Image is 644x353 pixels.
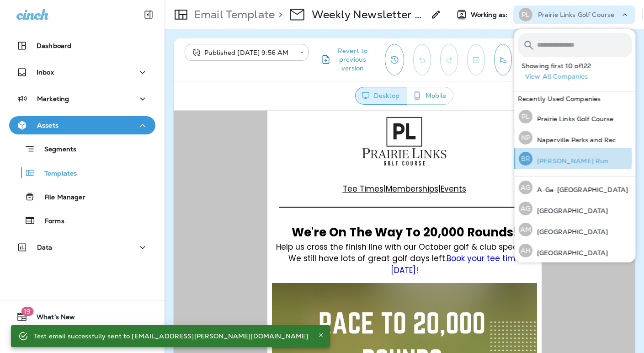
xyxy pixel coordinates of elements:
[519,131,532,144] div: NP
[9,187,155,206] button: File Manager
[514,261,636,283] button: AG[GEOGRAPHIC_DATA] [US_STATE]
[519,202,532,215] div: AG
[407,87,453,105] button: Mobile
[522,62,636,70] p: Showing first 10 of 122
[519,8,532,21] div: PL
[471,11,510,19] span: Working as:
[514,91,636,106] div: Recently Used Companies
[212,73,265,84] a: Memberships
[532,136,616,144] p: Naperville Parks and Rec
[514,240,636,261] button: AH[GEOGRAPHIC_DATA]
[532,115,614,123] p: Prairie Links Golf Course
[519,223,532,236] div: AM
[190,8,275,21] p: Email Template
[9,330,155,348] button: Support
[315,330,326,341] button: Close
[35,170,77,178] p: Templates
[35,193,85,202] p: File Manager
[37,42,71,49] p: Dashboard
[169,73,293,84] span: | |
[514,127,636,148] button: NPNaperville Parks and Rec
[9,308,155,326] button: 19What's New
[514,148,636,169] button: BR[PERSON_NAME] Run
[267,73,293,84] a: Events
[538,11,615,18] p: Prairie Links Golf Course
[191,48,294,57] div: Published [DATE] 9:56 AM
[532,249,608,257] p: [GEOGRAPHIC_DATA]
[9,211,155,230] button: Forms
[532,207,608,214] p: [GEOGRAPHIC_DATA]
[355,87,407,105] button: Desktop
[37,69,54,76] p: Inbox
[136,5,161,24] button: Collapse Sidebar
[35,145,76,155] p: Segments
[312,8,425,21] p: Weekly Newsletter - 2025 - 10/7 Prairie Links Copy
[514,177,636,198] button: AGA-Ga-[GEOGRAPHIC_DATA]
[21,307,33,316] span: 19
[316,44,378,75] button: Revert to previous version
[185,4,276,57] img: Modern-Logo-PLG-Outlined-Dark.png
[9,63,155,81] button: Inbox
[519,244,532,257] div: AH
[331,47,374,73] span: Revert to previous version
[519,152,532,166] div: BR
[532,186,628,193] p: A-Ga-[GEOGRAPHIC_DATA]
[519,181,532,194] div: AG
[9,163,155,182] button: Templates
[514,198,636,219] button: AG[GEOGRAPHIC_DATA]
[9,37,155,55] button: Dashboard
[275,8,282,21] p: >
[217,142,347,165] a: Book your tee time [DATE]
[102,131,359,165] span: Help us cross the finish line with our October golf & club specials. We still have lots of great ...
[519,110,532,123] div: PL
[34,328,308,344] div: Test email successfully sent to [EMAIL_ADDRESS][PERSON_NAME][DOMAIN_NAME]
[37,122,59,129] p: Assets
[494,44,512,75] button: Send test email
[385,44,404,75] button: View Changelog
[9,116,155,134] button: Assets
[118,113,344,130] strong: We're On The Way To 20,000 Rounds!
[37,95,69,102] p: Marketing
[9,90,155,108] button: Marketing
[514,106,636,127] button: PLPrairie Links Golf Course
[532,157,608,165] p: [PERSON_NAME] Run
[36,217,64,226] p: Forms
[37,244,53,251] p: Data
[169,73,210,84] a: Tee Times
[522,70,636,84] button: View All Companies
[27,313,75,324] span: What's New
[532,228,608,235] p: [GEOGRAPHIC_DATA]
[9,238,155,257] button: Data
[514,219,636,240] button: AM[GEOGRAPHIC_DATA]
[9,139,155,159] button: Segments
